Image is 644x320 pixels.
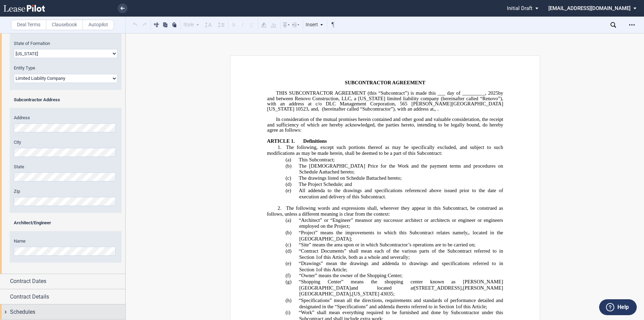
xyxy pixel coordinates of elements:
span: Schedules [10,308,35,316]
span: . [437,106,439,112]
span: The Project Schedule; and [298,181,352,187]
span: (d) [285,181,291,187]
span: (d) [285,248,291,254]
label: City [14,139,117,145]
span: 2025 [488,90,498,96]
span: (hereinafter called “Subcontractor”), with an address at [322,106,434,112]
span: 1. [278,144,281,150]
span: “Architect” or “Engineer” means [299,217,368,223]
span: “Drawings” mean the drawings and addenda to drawings and specifications referred to in Section [299,261,504,272]
label: State of Formation [14,40,117,47]
span: This Subcontract; [299,157,335,162]
a: 1 [316,266,318,272]
span: “Shopping Center” means the shopping center known as [298,279,455,285]
span: Contract Details [10,293,49,301]
span: “Contract Documents” shall mean each of the various parts of the Subcontract referred to in Section [298,248,504,260]
div: Open Lease options menu [626,19,637,30]
label: Deal Terms [11,20,46,30]
span: , [350,291,352,297]
span: (e) [285,261,291,266]
span: (g) [285,279,291,285]
span: or any successor architect or architects or engineer or engineers employed on the Project; [299,217,504,229]
span: (a) [285,217,291,223]
span: attached hereto; [322,169,354,175]
span: ; [393,291,394,297]
a: 1 [455,303,458,309]
span: (f) [285,273,290,279]
label: Zip [14,188,117,195]
span: [US_STATE] [352,291,379,297]
label: Autopilot [83,20,114,30]
span: (c) [285,242,291,248]
button: Cut [152,20,161,29]
span: day of _________, [447,90,486,96]
span: of this Article; [458,303,487,309]
label: State [14,164,117,170]
button: Paste [170,20,179,29]
span: , [461,285,463,291]
span: 43035 [380,291,393,297]
label: Address [14,115,117,121]
b: Architect/Engineer [14,220,51,225]
button: Copy [161,20,170,29]
span: 10523, and [295,106,318,112]
span: “Site” means the area upon or in which Subcontractor’s operations are to be carried on; [299,242,475,248]
span: “Owner” means the owner of the Shopping Center; [299,273,402,279]
span: (e) [285,188,291,194]
span: , [318,106,319,112]
a: A [319,169,323,175]
span: In consideration of the mutual promises herein contained and other good and valuable consideratio... [267,117,504,133]
label: Clausebook [46,20,83,30]
span: of this Article; [318,266,347,272]
span: , [435,106,436,112]
span: (a) [285,157,291,162]
span: DLC Management Corporation, 565 [326,101,407,107]
label: Help [617,303,629,312]
span: THIS SUBCONTRACTOR AGREEMENT (this “Subcontract”) is made this ___ [276,90,445,96]
a: 1 [316,254,318,260]
a: B [366,175,369,181]
span: The following words and expressions shall, wherever they appear in this Subcontract, be construed... [267,205,504,217]
div: Insert [305,20,325,29]
span: , located in the [GEOGRAPHIC_DATA]; [299,230,504,242]
span: The following, except such portions thereof as may be specifically excluded, and subject to such ... [267,144,504,156]
span: (c) [285,175,291,181]
span: All addenda to the drawings and specifications referenced above issued prior to the date of execu... [299,188,504,199]
span: “Specifications” mean all the directions, requirements and standards of performance detailed and ... [298,297,504,309]
span: and located at [350,285,414,291]
span: [PERSON_NAME][GEOGRAPHIC_DATA] [299,279,503,291]
span: The drawings listed on Schedule [299,175,365,181]
span: 2. [278,205,281,211]
span: , [433,106,435,112]
span: (b) [285,230,291,236]
span: (h) [285,297,291,303]
span: by and between Renovo Construction, LLC, a [US_STATE] limited liability company (hereinafter call... [267,90,504,106]
span: (b) [285,163,291,169]
span: attached hereto; [369,175,402,181]
span: [PERSON_NAME][GEOGRAPHIC_DATA] [299,285,503,297]
span: “Project” means the improvements to which this Subcontract relates namely, [298,230,468,236]
span: (i) [285,310,290,316]
span: Contract Dates [10,277,46,285]
span: The [DEMOGRAPHIC_DATA] Price for the Work and the payment terms and procedures on Schedule [298,163,504,175]
label: Entity Type [14,65,117,71]
span: ARTICLE 1. [267,138,295,144]
b: Subcontractor Address [14,97,60,102]
span: of this Article, both as a whole and severally; [318,254,410,260]
span: Definitions [303,138,327,144]
span: [PERSON_NAME][GEOGRAPHIC_DATA][US_STATE] [267,101,503,112]
span: [STREET_ADDRESS] [414,285,462,291]
label: Name [14,238,117,244]
span: SUBCONTRACTOR AGREEMENT [345,79,425,85]
button: Toggle Control Characters [329,20,337,29]
button: Help [599,299,637,315]
span: Initial Draft [507,5,532,11]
